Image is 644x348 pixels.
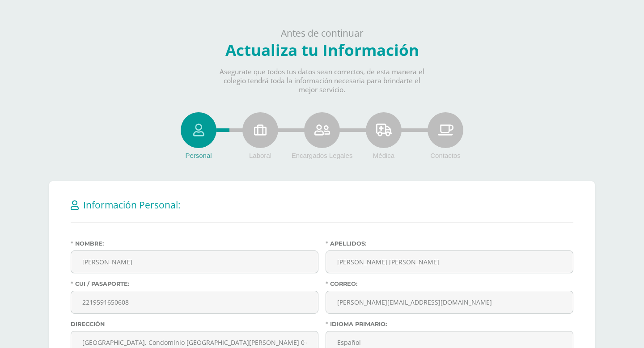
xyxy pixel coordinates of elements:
[185,152,212,159] span: Personal
[71,251,318,273] input: Nombre
[326,291,573,313] input: Correo
[71,240,318,247] label: Nombre:
[373,152,394,159] span: Médica
[292,152,353,159] span: Encargados Legales
[83,199,181,211] span: Información Personal:
[281,27,364,39] span: Antes de continuar
[326,321,573,327] label: Idioma Primario:
[326,240,573,247] label: Apellidos:
[430,152,461,159] span: Contactos
[249,152,271,159] span: Laboral
[71,280,318,287] label: CUI / Pasaporte:
[71,291,318,313] input: CUI / Pasaporte
[326,251,573,273] input: Apellidos
[326,280,573,287] label: Correo:
[71,321,318,327] label: Dirección
[212,68,432,94] p: Asegurate que todos tus datos sean correctos, de esta manera el colegio tendrá toda la informació...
